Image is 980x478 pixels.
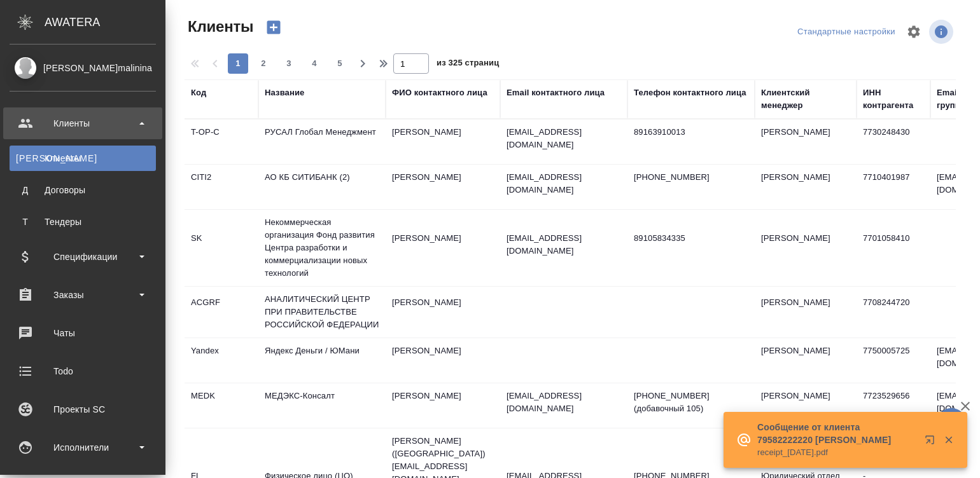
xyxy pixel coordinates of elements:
span: Посмотреть информацию [929,20,956,44]
p: [PHONE_NUMBER] (добавочный 105) [634,390,748,415]
div: Название [265,86,304,99]
p: [EMAIL_ADDRESS][DOMAIN_NAME] [507,232,621,257]
a: ТТендеры [10,209,156,235]
div: ФИО контактного лица [392,86,487,99]
td: 7701058410 [857,226,930,270]
div: Исполнители [10,438,156,457]
td: Некоммерческая организация Фонд развития Центра разработки и коммерциализации новых технологий [258,210,386,286]
button: 3 [279,53,299,74]
span: 3 [279,57,299,70]
p: 89163910013 [634,126,748,139]
td: 7730248430 [857,119,930,164]
div: Заказы [10,285,156,304]
div: Email контактного лица [507,86,605,99]
td: MEDK [185,383,258,428]
p: [EMAIL_ADDRESS][DOMAIN_NAME] [507,390,621,415]
td: АО КБ СИТИБАНК (2) [258,165,386,209]
button: Открыть в новой вкладке [917,427,948,458]
td: ACGRF [185,290,258,334]
span: из 325 страниц [437,55,499,74]
td: 7723529656 [857,383,930,428]
td: [PERSON_NAME] [755,383,857,428]
button: Закрыть [935,434,962,446]
a: [PERSON_NAME]Клиенты [10,146,156,171]
td: МЕДЭКС-Консалт [258,383,386,428]
td: 7710401987 [857,165,930,209]
div: Телефон контактного лица [634,86,746,99]
button: 5 [330,53,350,74]
div: Клиентский менеджер [761,86,850,112]
p: 89105834335 [634,232,748,245]
td: CITI2 [185,165,258,209]
td: [PERSON_NAME] [755,119,857,164]
span: Клиенты [185,17,253,37]
td: [PERSON_NAME] [386,338,500,383]
td: SK [185,226,258,270]
div: ИНН контрагента [863,86,924,112]
span: 4 [304,57,325,70]
span: Настроить таблицу [899,17,929,47]
td: [PERSON_NAME] [386,226,500,270]
div: Клиенты [10,114,156,133]
div: [PERSON_NAME]malinina [10,61,156,75]
a: Чаты [3,317,162,349]
td: [PERSON_NAME] [386,290,500,334]
div: Код [191,86,206,99]
div: Проекты SC [10,400,156,419]
td: [PERSON_NAME] [755,165,857,209]
td: [PERSON_NAME] [386,383,500,428]
div: Договоры [16,184,150,196]
p: Сообщение от клиента 79582222220 [PERSON_NAME] [757,421,916,446]
a: Проекты SC [3,393,162,425]
span: 2 [253,57,274,70]
td: [PERSON_NAME] [755,290,857,334]
div: AWATERA [45,10,165,35]
td: [PERSON_NAME] [755,226,857,270]
p: [PHONE_NUMBER] [634,171,748,184]
td: [PERSON_NAME] [386,119,500,164]
p: [EMAIL_ADDRESS][DOMAIN_NAME] [507,126,621,151]
div: Тендеры [16,215,150,228]
p: receipt_[DATE].pdf [757,446,916,459]
div: Todo [10,362,156,381]
td: Яндекс Деньги / ЮМани [258,338,386,383]
td: РУСАЛ Глобал Менеджмент [258,119,386,164]
td: Yandex [185,338,258,383]
div: split button [794,22,899,42]
span: 5 [330,57,350,70]
td: АНАЛИТИЧЕСКИЙ ЦЕНТР ПРИ ПРАВИТЕЛЬСТВЕ РОССИЙСКОЙ ФЕДЕРАЦИИ [258,287,386,338]
button: 🙏 [935,408,967,440]
td: [PERSON_NAME] [755,338,857,383]
p: [EMAIL_ADDRESS][DOMAIN_NAME] [507,171,621,196]
button: 2 [253,53,274,74]
td: T-OP-C [185,119,258,164]
td: [PERSON_NAME] [386,165,500,209]
a: Todo [3,355,162,387]
button: Создать [258,17,289,38]
td: 7750005725 [857,338,930,383]
td: 7708244720 [857,290,930,334]
button: 4 [304,53,325,74]
div: Чаты [10,324,156,343]
div: Спецификации [10,247,156,266]
div: Клиенты [16,152,150,165]
a: ДДоговоры [10,177,156,203]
